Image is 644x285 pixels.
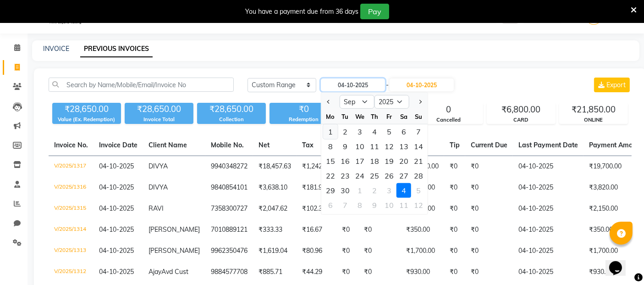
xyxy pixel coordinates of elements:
[396,183,411,198] div: 4
[367,183,382,198] div: Thursday, October 2, 2025
[605,248,635,276] iframe: chat widget
[465,198,513,219] td: ₹0
[396,168,411,183] div: 27
[340,95,374,109] select: Select month
[253,262,297,283] td: ₹885.71
[325,95,333,109] button: Previous month
[382,183,396,198] div: Friday, October 3, 2025
[367,124,382,139] div: Thursday, September 4, 2025
[513,240,583,262] td: 04-10-2025
[352,109,367,124] div: We
[411,198,426,212] div: 12
[465,240,513,262] td: ₹0
[415,103,483,116] div: 0
[513,156,583,178] td: 04-10-2025
[270,116,338,123] div: Redemption
[401,219,444,240] td: ₹350.00
[245,7,358,17] div: You have a payment due from 36 days
[323,139,338,154] div: 8
[323,124,338,139] div: 1
[513,177,583,198] td: 04-10-2025
[270,103,338,116] div: ₹0
[465,156,513,178] td: ₹0
[52,103,121,116] div: ₹28,650.00
[487,116,555,124] div: CARD
[444,262,465,283] td: ₹0
[99,268,134,276] span: 04-10-2025
[321,78,385,91] input: Start Date
[323,183,338,198] div: Monday, September 29, 2025
[338,109,352,124] div: Tu
[253,177,297,198] td: ₹3,638.10
[302,141,314,149] span: Tax
[338,124,352,139] div: Tuesday, September 2, 2025
[415,116,483,124] div: Cancelled
[352,139,367,154] div: Wednesday, September 10, 2025
[416,95,424,109] button: Next month
[367,183,382,198] div: 2
[338,139,352,154] div: Tuesday, September 9, 2025
[205,262,253,283] td: 9884577708
[338,168,352,183] div: 23
[323,124,338,139] div: Monday, September 1, 2025
[253,198,297,219] td: ₹2,047.62
[411,139,426,154] div: Sunday, September 14, 2025
[594,78,630,92] button: Export
[382,109,396,124] div: Fr
[197,103,266,116] div: ₹28,650.00
[352,198,367,212] div: 8
[367,139,382,154] div: 11
[297,262,336,283] td: ₹44.29
[513,262,583,283] td: 04-10-2025
[396,124,411,139] div: 6
[49,78,234,92] input: Search by Name/Mobile/Email/Invoice No
[444,240,465,262] td: ₹0
[253,219,297,240] td: ₹333.33
[205,198,253,219] td: 7358300727
[149,141,187,149] span: Client Name
[382,154,396,168] div: Friday, September 19, 2025
[338,168,352,183] div: Tuesday, September 23, 2025
[367,154,382,168] div: 18
[396,168,411,183] div: Saturday, September 27, 2025
[382,154,396,168] div: 19
[367,154,382,168] div: Thursday, September 18, 2025
[382,168,396,183] div: Friday, September 26, 2025
[338,198,352,212] div: 7
[513,219,583,240] td: 04-10-2025
[367,198,382,212] div: Thursday, October 9, 2025
[401,240,444,262] td: ₹1,700.00
[374,95,409,109] select: Select year
[323,183,338,198] div: 29
[80,41,153,57] a: PREVIOUS INVOICES
[297,156,336,178] td: ₹1,242.37
[323,139,338,154] div: Monday, September 8, 2025
[297,177,336,198] td: ₹181.90
[396,198,411,212] div: Saturday, October 11, 2025
[411,154,426,168] div: Sunday, September 21, 2025
[352,154,367,168] div: 17
[396,139,411,154] div: Saturday, September 13, 2025
[444,219,465,240] td: ₹0
[338,198,352,212] div: Tuesday, October 7, 2025
[352,139,367,154] div: 10
[382,124,396,139] div: Friday, September 5, 2025
[367,139,382,154] div: Thursday, September 11, 2025
[125,103,193,116] div: ₹28,650.00
[396,124,411,139] div: Saturday, September 6, 2025
[396,109,411,124] div: Sa
[367,124,382,139] div: 4
[205,240,253,262] td: 9962350476
[323,168,338,183] div: 22
[323,154,338,168] div: Monday, September 15, 2025
[323,168,338,183] div: Monday, September 22, 2025
[149,204,164,212] span: RAVI
[352,154,367,168] div: Wednesday, September 17, 2025
[465,177,513,198] td: ₹0
[49,156,94,178] td: V/2025/1317
[352,124,367,139] div: Wednesday, September 3, 2025
[323,198,338,212] div: 6
[205,177,253,198] td: 9840854101
[367,109,382,124] div: Th
[323,198,338,212] div: Monday, October 6, 2025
